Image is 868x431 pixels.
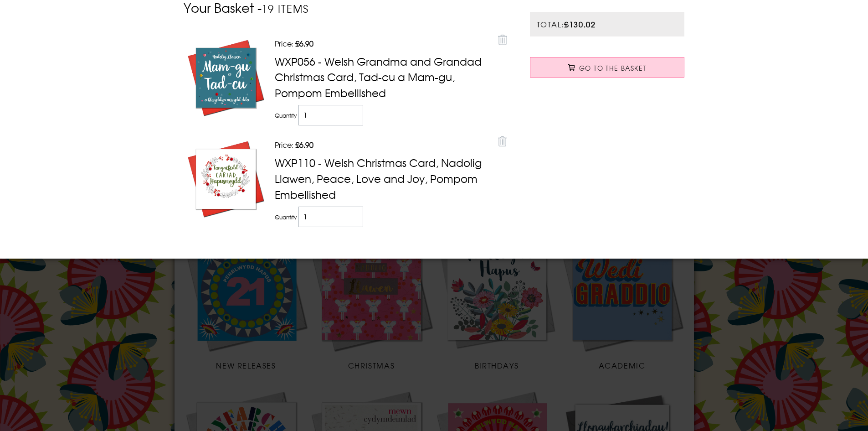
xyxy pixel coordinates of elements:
[186,38,266,118] img: WXP056_b7c350a6-88a5-4bb4-901e-2dfb4feba4e7.jpg
[275,139,491,150] p: Price:
[275,155,482,202] a: WXP110 - Welsh Christmas Card, Nadolig Llawen, Peace, Love and Joy, Pompom Embellished
[275,111,297,119] label: Quantity
[530,12,685,36] p: Total:
[564,19,596,30] strong: £130.02
[275,38,491,49] p: Price:
[262,1,309,16] small: 19 items
[293,38,313,49] strong: £6.90
[530,57,685,78] a: Go to the Basket
[275,213,297,221] label: Quantity
[298,207,364,227] input: Item quantity
[298,105,364,125] input: Item quantity
[293,139,313,150] strong: £6.90
[496,31,509,47] a: Remove
[186,139,266,219] img: WXP110_e4dc9ff0-a832-44c8-ad79-9cdd7fd782dd.jpg
[496,132,509,149] a: Remove
[579,63,646,73] span: Go to the Basket
[275,53,482,100] a: WXP056 - Welsh Grandma and Grandad Christmas Card, Tad-cu a Mam-gu, Pompom Embellished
